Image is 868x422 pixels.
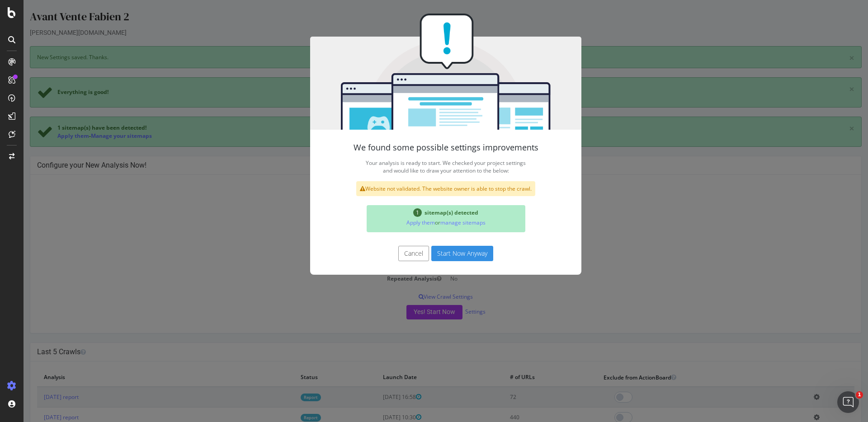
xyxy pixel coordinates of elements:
[837,391,859,413] iframe: Intercom live chat
[287,14,558,130] img: You're all set!
[390,208,398,217] span: 1
[401,209,455,216] span: sitemap(s) detected
[305,157,540,177] p: Your analysis is ready to start. We checked your project settings and would like to draw your att...
[408,246,470,261] button: Start Now Anyway
[333,181,512,196] div: Website not validated. The website owner is able to stop the crawl.
[305,143,540,152] h4: We found some possible settings improvements
[383,219,411,226] a: Apply them
[347,216,498,229] p: or
[856,391,863,399] span: 1
[417,219,462,226] a: manage sitemaps
[375,246,406,261] button: Cancel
